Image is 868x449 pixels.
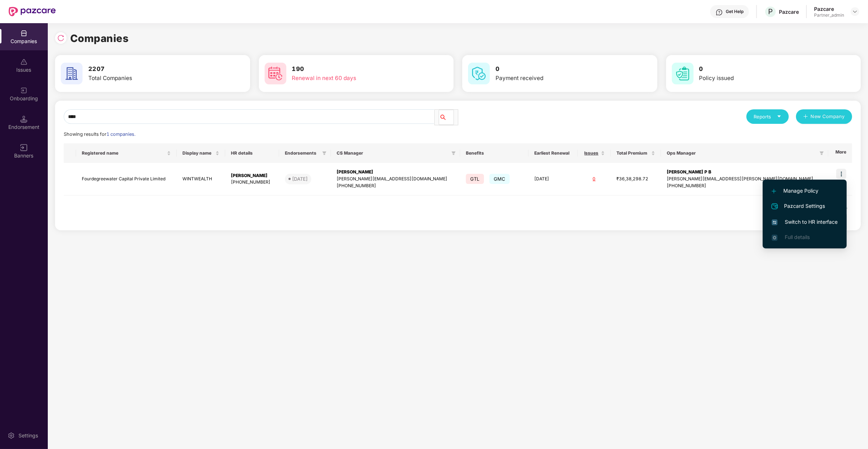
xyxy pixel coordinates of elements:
[777,114,781,119] span: caret-down
[583,150,599,156] span: Issues
[667,182,822,189] div: [PHONE_NUMBER]
[231,179,273,186] div: [PHONE_NUMBER]
[460,143,528,163] th: Benefits
[337,176,454,182] div: [PERSON_NAME][EMAIL_ADDRESS][DOMAIN_NAME]
[466,174,484,184] span: GTL
[20,58,28,66] img: svg+xml;base64,PHN2ZyBpZD0iSXNzdWVzX2Rpc2FibGVkIiB4bWxucz0iaHR0cDovL3d3dy53My5vcmcvMjAwMC9zdmciIH...
[667,169,822,176] div: [PERSON_NAME] P B
[285,150,319,156] span: Endorsements
[772,187,838,195] span: Manage Policy
[796,109,852,124] button: plusNew Company
[616,176,656,182] div: ₹36,38,298.72
[292,64,412,74] h3: 190
[337,182,454,189] div: [PHONE_NUMBER]
[578,143,611,163] th: Issues
[699,74,819,83] div: Policy issued
[611,143,661,163] th: Total Premium
[20,87,28,94] img: svg+xml;base64,PHN2ZyB3aWR0aD0iMjAiIGhlaWdodD0iMjAiIHZpZXdCb3g9IjAgMCAyMCAyMCIgZmlsbD0ibm9uZSIgeG...
[20,30,28,37] img: svg+xml;base64,PHN2ZyBpZD0iQ29tcGFuaWVzIiB4bWxucz0iaHR0cDovL3d3dy53My5vcmcvMjAwMC9zdmciIHdpZHRoPS...
[699,64,819,74] h3: 0
[322,151,326,155] span: filter
[814,12,844,18] div: Partner_admin
[70,30,129,46] h1: Companies
[177,163,225,196] td: WINTWEALTH
[439,110,454,125] button: search
[182,150,214,156] span: Display name
[450,149,457,158] span: filter
[61,63,83,84] img: svg+xml;base64,PHN2ZyB4bWxucz0iaHR0cDovL3d3dy53My5vcmcvMjAwMC9zdmciIHdpZHRoPSI2MCIgaGVpZ2h0PSI2MC...
[292,74,412,83] div: Renewal in next 60 days
[489,174,510,184] span: GMC
[836,169,846,179] img: icon
[82,150,165,156] span: Registered name
[726,9,743,14] div: Get Help
[337,169,454,176] div: [PERSON_NAME]
[852,9,858,14] img: svg+xml;base64,PHN2ZyBpZD0iRHJvcGRvd24tMzJ4MzIiIHhtbG5zPSJodHRwOi8vd3d3LnczLm9yZy8yMDAwL3N2ZyIgd2...
[468,63,490,84] img: svg+xml;base64,PHN2ZyB4bWxucz0iaHR0cDovL3d3dy53My5vcmcvMjAwMC9zdmciIHdpZHRoPSI2MCIgaGVpZ2h0PSI2MC...
[20,116,28,123] img: svg+xml;base64,PHN2ZyB3aWR0aD0iMTQuNSIgaGVpZ2h0PSIxNC41IiB2aWV3Qm94PSIwIDAgMTYgMTYiIGZpbGw9Im5vbm...
[76,163,177,196] td: Fourdegreewater Capital Private Limited
[64,131,135,137] span: Showing results for
[811,113,845,120] span: New Company
[667,176,822,182] div: [PERSON_NAME][EMAIL_ADDRESS][PERSON_NAME][DOMAIN_NAME]
[667,150,817,156] span: Ops Manager
[528,143,578,163] th: Earliest Renewal
[785,234,810,240] span: Full details
[337,150,448,156] span: CS Manager
[106,131,135,137] span: 1 companies.
[177,143,225,163] th: Display name
[20,144,28,151] img: svg+xml;base64,PHN2ZyB3aWR0aD0iMTYiIGhlaWdodD0iMTYiIHZpZXdCb3g9IjAgMCAxNiAxNiIgZmlsbD0ibm9uZSIgeG...
[768,7,773,16] span: P
[779,8,799,15] div: Pazcare
[772,202,838,211] span: Pazcard Settings
[814,5,844,12] div: Pazcare
[292,175,308,182] div: [DATE]
[231,172,273,179] div: [PERSON_NAME]
[772,219,778,225] img: svg+xml;base64,PHN2ZyB4bWxucz0iaHR0cDovL3d3dy53My5vcmcvMjAwMC9zdmciIHdpZHRoPSIxNiIgaGVpZ2h0PSIxNi...
[8,432,15,439] img: svg+xml;base64,PHN2ZyBpZD0iU2V0dGluZy0yMHgyMCIgeG1sbnM9Imh0dHA6Ly93d3cudzMub3JnLzIwMDAvc3ZnIiB3aW...
[772,218,838,226] span: Switch to HR interface
[9,7,56,16] img: New Pazcare Logo
[528,163,578,196] td: [DATE]
[439,114,454,120] span: search
[616,150,650,156] span: Total Premium
[828,143,852,163] th: More
[772,189,776,193] img: svg+xml;base64,PHN2ZyB4bWxucz0iaHR0cDovL3d3dy53My5vcmcvMjAwMC9zdmciIHdpZHRoPSIxMi4yMDEiIGhlaWdodD...
[754,113,781,120] div: Reports
[225,143,279,163] th: HR details
[716,9,723,16] img: svg+xml;base64,PHN2ZyBpZD0iSGVscC0zMngzMiIgeG1sbnM9Imh0dHA6Ly93d3cudzMub3JnLzIwMDAvc3ZnIiB3aWR0aD...
[672,63,694,84] img: svg+xml;base64,PHN2ZyB4bWxucz0iaHR0cDovL3d3dy53My5vcmcvMjAwMC9zdmciIHdpZHRoPSI2MCIgaGVpZ2h0PSI2MC...
[772,235,778,240] img: svg+xml;base64,PHN2ZyB4bWxucz0iaHR0cDovL3d3dy53My5vcmcvMjAwMC9zdmciIHdpZHRoPSIxNi4zNjMiIGhlaWdodD...
[803,114,808,120] span: plus
[265,63,286,84] img: svg+xml;base64,PHN2ZyB4bWxucz0iaHR0cDovL3d3dy53My5vcmcvMjAwMC9zdmciIHdpZHRoPSI2MCIgaGVpZ2h0PSI2MC...
[496,74,616,83] div: Payment received
[88,64,208,74] h3: 2207
[451,151,456,155] span: filter
[16,432,40,439] div: Settings
[321,149,328,158] span: filter
[88,74,208,83] div: Total Companies
[770,202,779,211] img: svg+xml;base64,PHN2ZyB4bWxucz0iaHR0cDovL3d3dy53My5vcmcvMjAwMC9zdmciIHdpZHRoPSIyNCIgaGVpZ2h0PSIyNC...
[57,34,64,42] img: svg+xml;base64,PHN2ZyBpZD0iUmVsb2FkLTMyeDMyIiB4bWxucz0iaHR0cDovL3d3dy53My5vcmcvMjAwMC9zdmciIHdpZH...
[583,176,605,182] div: 0
[819,151,824,155] span: filter
[496,64,616,74] h3: 0
[76,143,177,163] th: Registered name
[818,149,825,158] span: filter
